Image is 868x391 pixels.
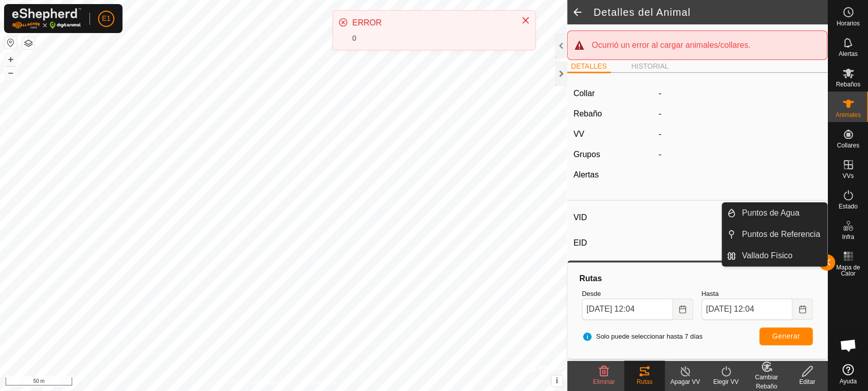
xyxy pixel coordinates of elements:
li: Vallado Físico [722,246,827,266]
div: Rutas [624,377,665,386]
div: 0 [352,33,511,44]
button: Choose Date [792,298,813,320]
div: - [655,148,825,161]
span: - [659,109,661,118]
span: i [555,376,557,385]
span: Puntos de Agua [742,207,799,219]
label: Rebaño [573,109,602,118]
label: - [659,87,661,100]
span: Alertas [839,51,857,57]
a: Política de Privacidad [231,378,289,387]
li: HISTORIAL [627,61,673,72]
span: Generar [772,332,800,340]
span: E1 [102,13,110,24]
span: Animales [835,112,860,118]
span: Puntos de Referencia [742,228,820,240]
label: Grupos [573,150,600,159]
span: VVs [842,173,853,179]
li: Puntos de Referencia [722,224,827,245]
div: Ocurrió un error al cargar animales/collares. [592,39,811,51]
span: Ayuda [840,378,857,384]
label: VID [573,211,656,224]
span: Rebaños [835,81,860,87]
button: Close [518,13,533,27]
a: Vallado Físico [736,246,827,266]
button: Generar [759,327,813,345]
button: Restablecer Mapa [5,37,17,49]
span: Collares [836,142,859,148]
label: Hasta [701,289,813,299]
div: Editar [787,377,827,386]
label: VV [573,130,584,138]
button: + [5,53,17,66]
button: Capas del Mapa [22,37,35,49]
li: DETALLES [567,61,611,73]
h2: Detalles del Animal [594,6,827,18]
div: Chat abierto [833,330,863,360]
a: Ayuda [828,360,868,388]
button: Choose Date [673,298,693,320]
div: Apagar VV [665,377,705,386]
div: Cambiar Rebaño [746,373,787,391]
div: Elegir VV [705,377,746,386]
div: ERROR [352,17,511,29]
span: Eliminar [593,378,614,385]
label: EID [573,236,656,250]
label: Desde [582,289,693,299]
button: – [5,67,17,79]
a: Puntos de Referencia [736,224,827,245]
span: Vallado Físico [742,250,792,262]
a: Contáctenos [302,378,336,387]
img: Logo Gallagher [12,8,81,29]
li: Puntos de Agua [722,203,827,223]
label: Collar [573,87,595,100]
app-display-virtual-paddock-transition: - [659,130,661,138]
span: Horarios [836,20,859,26]
div: Rutas [578,273,817,285]
a: Puntos de Agua [736,203,827,223]
span: Solo puede seleccionar hasta 7 días [582,332,703,342]
button: i [551,375,563,386]
label: Alertas [573,170,599,179]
